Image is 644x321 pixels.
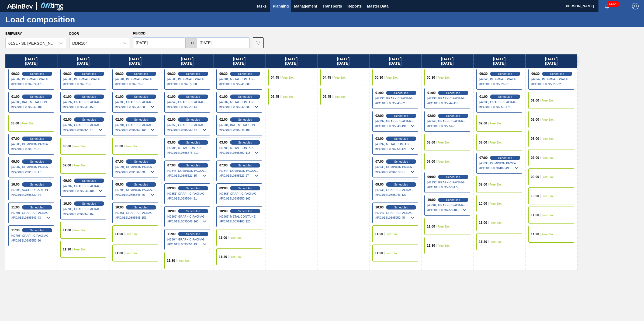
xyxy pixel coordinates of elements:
span: Scheduled [30,206,44,209]
h5: to [189,41,194,45]
span: [42698] ACCORD CARTON CO - 0008329501 [11,188,52,191]
span: Free Slot [490,202,502,205]
span: # PO : 01SL0895626-31 [479,81,520,87]
span: 11:00 [115,232,123,236]
span: 09:00 [167,187,176,190]
span: 09:00 [219,187,228,190]
span: # PO : 01SL0895944-118 [427,100,468,106]
span: Scheduled [134,118,148,121]
span: # PO : 01SL0894980-89 [115,169,156,175]
span: Scheduled [82,179,96,182]
span: [42697] GRAPHIC PACKAGING INTERNATIONA - 0008221069 [63,100,104,104]
span: [42585] INTERNATIONAL PAPER COMPANY - 0008219781 [167,78,208,81]
span: [42707] GRAPHIC PACKAGING INTERNATIONA - 0008221069 [63,123,104,127]
span: Free Slot [334,95,346,98]
span: 01:00 [375,91,384,95]
span: 09:00 [531,175,539,179]
img: Logout [632,3,639,9]
span: [42586] DOMINION PACKAGING, INC. - 0008325026 [11,142,52,146]
span: # PO : 01SL0895535-150 [63,104,104,110]
span: Free Slot [74,248,86,251]
span: Scheduled [186,141,200,144]
span: 11:30 [11,229,20,232]
span: Free Slot [490,240,502,243]
span: Transports [323,3,342,9]
span: Scheduled [238,95,252,98]
span: [42949] GRAPHIC PACKAGING INTERNATIONA - 0008221069 [427,120,468,123]
span: 10:00 [427,198,436,201]
span: Scheduled [238,187,252,190]
span: 10:00 [63,202,72,205]
span: # PO : 01SL0895537-24 [11,191,52,198]
span: 00:30 [531,72,540,75]
span: Free Slot [542,156,554,159]
span: [42846] INTERNATIONAL PAPER COMPANY - 0008219781 [479,78,520,81]
span: # PO : 01SL0895679-91 [375,169,416,175]
span: Free Slot [438,76,450,79]
span: 00:30 [219,72,228,75]
span: # PO : 01SL0895546-184 [63,188,104,194]
span: 11:30 [63,248,71,251]
span: # PO : 01SL0895629-14 [167,104,208,110]
span: # PO : 01SL0895543-43 [11,214,52,221]
span: 11:00 [375,232,383,236]
span: Scheduled [82,72,96,75]
span: 02:00 [531,118,539,121]
span: Free Slot [542,214,554,217]
span: Scheduled [134,206,148,209]
span: 02:00 [479,122,487,125]
span: [42938] GRAPHIC PACKAGING INTERNATIONA - 0008221069 [427,181,468,184]
span: # PO : 01SL0895645-159 [115,214,156,221]
span: 11:30 [115,252,123,255]
span: Scheduled [238,210,252,213]
span: 11:30 [219,255,227,259]
span: [42847] INTERNATIONAL PAPER COMPANY - 0008219781 [531,78,572,81]
span: 11:30 [427,244,435,247]
span: [42935] GRAPHIC PACKAGING INTERNATIONA - 0008221069 [375,97,416,100]
span: 02:00 [167,118,176,121]
span: Tasks [255,3,267,9]
span: # PO : 01SL0895553-66 [11,237,52,244]
span: Free Slot [386,252,398,255]
span: 11:00 [63,229,71,232]
span: # PO : 01SL0895946-127 [375,191,416,198]
span: 01:00 [219,95,228,98]
span: Free Slot [542,194,554,198]
span: 00:30 [427,76,435,79]
span: [42864] GRAPHIC PACKAGING INTERNATIONA - 0008221069 [167,238,208,241]
span: Free Slot [74,164,86,167]
span: 11:30 [479,240,487,243]
span: Scheduled [238,72,252,75]
span: 01:00 [167,95,176,98]
span: 01:00 [479,95,488,98]
span: 09:00 [479,183,487,186]
span: [42583] INTERNATIONAL PAPER COMPANY - 0008219781 [63,78,104,81]
span: [42963] METAL CONTAINER CORPORATION - 0008219743 [219,215,260,218]
span: Scheduled [30,95,44,98]
span: Free Slot [438,160,450,163]
span: [42703] DOMINION PACKAGING, INC. - 0008325026 [115,188,156,191]
span: Free Slot [542,99,554,102]
span: Scheduled [186,72,200,75]
span: Scheduled [394,137,408,140]
span: # PO : 01SL0895644-21 [167,195,208,202]
span: # PO : 01SL0896187-49 [479,165,520,171]
span: 04:45 [271,76,279,79]
span: Scheduled [134,72,148,75]
span: Scheduled [238,164,252,167]
span: 01:00 [115,95,124,98]
span: 03:00 [427,141,435,144]
span: # PO : 01SL0895592-118 [219,149,260,156]
div: [DATE] [DATE] [57,54,109,68]
span: [42582] INTERNATIONAL PAPER COMPANY - 0008219781 [11,78,52,81]
label: Door [69,32,79,36]
div: [DATE] [DATE] [161,54,213,68]
span: 01:00 [531,99,539,102]
span: [42934] GRAPHIC PACKAGING INTERNATIONA - 0008221069 [427,97,468,100]
div: [DATE] [DATE] [213,54,265,68]
span: Free Slot [438,244,450,247]
span: [42587] DOMINION PACKAGING, INC. - 0008325026 [11,165,52,169]
span: # PO : 01SL0895242-389 [219,104,260,110]
span: [42863] GRAPHIC PACKAGING INTERNATIONA - 0008221069 [219,192,260,195]
span: # PO : 01SL0895675-210 [167,149,208,156]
